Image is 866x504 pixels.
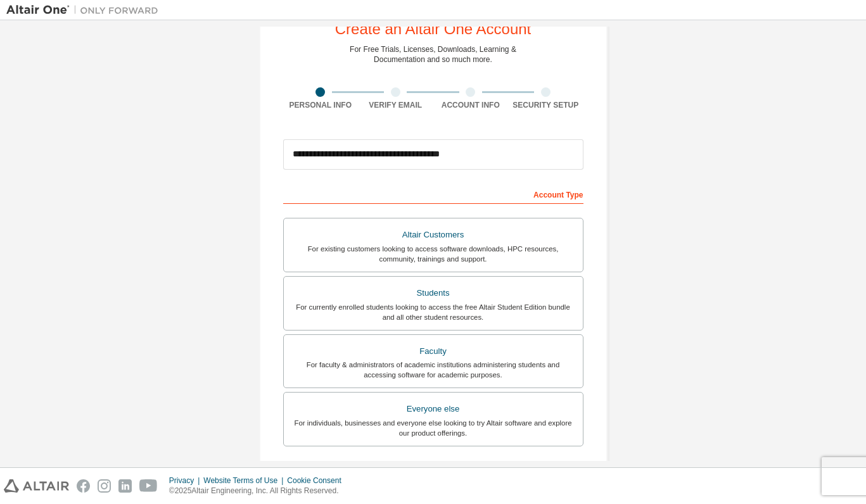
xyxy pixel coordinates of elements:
[169,486,349,496] p: © 2025 Altair Engineering, Inc. All Rights Reserved.
[287,476,348,486] div: Cookie Consent
[291,360,575,380] div: For faculty & administrators of academic institutions administering students and accessing softwa...
[203,476,287,486] div: Website Terms of Use
[98,479,111,493] img: instagram.svg
[291,284,575,302] div: Students
[283,184,583,204] div: Account Type
[6,4,165,16] img: Altair One
[77,479,90,493] img: facebook.svg
[291,418,575,438] div: For individuals, businesses and everyone else looking to try Altair software and explore our prod...
[335,22,532,37] div: Create an Altair One Account
[118,479,132,493] img: linkedin.svg
[508,100,583,110] div: Security Setup
[139,479,158,493] img: youtube.svg
[291,302,575,322] div: For currently enrolled students looking to access the free Altair Student Edition bundle and all ...
[291,226,575,244] div: Altair Customers
[291,343,575,360] div: Faculty
[169,476,203,486] div: Privacy
[433,100,509,110] div: Account Info
[350,44,516,65] div: For Free Trials, Licenses, Downloads, Learning & Documentation and so much more.
[291,244,575,264] div: For existing customers looking to access software downloads, HPC resources, community, trainings ...
[4,479,69,493] img: altair_logo.svg
[283,100,359,110] div: Personal Info
[291,400,575,418] div: Everyone else
[358,100,433,110] div: Verify Email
